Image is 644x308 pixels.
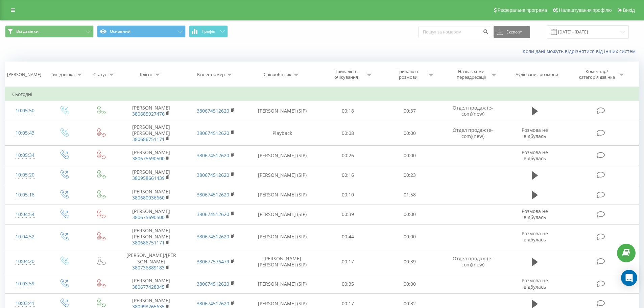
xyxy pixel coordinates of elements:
td: 00:00 [379,205,441,224]
a: 380686751171 [132,239,165,246]
td: [PERSON_NAME]/[PERSON_NAME] [119,249,183,274]
td: 00:39 [317,205,379,224]
td: 00:18 [317,101,379,121]
div: 10:05:20 [12,168,38,182]
div: Тривалість очікування [328,69,364,80]
td: [PERSON_NAME] (SIP) [248,165,317,185]
a: 380674512620 [197,281,229,287]
div: 10:05:43 [12,126,38,140]
a: 380674512620 [197,191,229,198]
td: 00:00 [379,274,441,294]
div: Бізнес номер [197,72,225,77]
span: Реферальна програма [498,7,547,13]
td: 00:26 [317,146,379,165]
a: 380680036660 [132,194,165,201]
div: 10:05:50 [12,104,38,117]
td: 00:23 [379,165,441,185]
div: [PERSON_NAME] [7,72,41,77]
div: 10:04:54 [12,208,38,221]
td: [PERSON_NAME] [PERSON_NAME] (SIP) [248,249,317,274]
div: 10:04:52 [12,230,38,243]
a: 380675690500 [132,155,165,162]
div: Тип дзвінка [51,72,75,77]
td: Сьогодні [5,88,639,101]
a: 380677428345 [132,284,165,290]
div: Статус [93,72,107,77]
td: 00:44 [317,224,379,249]
span: Всі дзвінки [16,29,39,34]
span: Розмова не відбулась [522,230,548,243]
button: Основний [97,25,186,38]
td: 00:00 [379,121,441,146]
span: Розмова не відбулась [522,149,548,162]
a: 380677576479 [197,258,229,265]
td: Отдел продаж (e-com)(new) [440,121,505,146]
td: 00:00 [379,224,441,249]
td: [PERSON_NAME] (SIP) [248,146,317,165]
td: 00:16 [317,165,379,185]
a: 380686751171 [132,136,165,142]
td: [PERSON_NAME] [PERSON_NAME] [119,224,183,249]
div: 10:05:34 [12,149,38,162]
div: Клієнт [140,72,153,77]
td: 00:17 [317,249,379,274]
span: Налаштування профілю [559,7,612,13]
td: [PERSON_NAME] (SIP) [248,101,317,121]
div: Аудіозапис розмови [516,72,558,77]
td: Отдел продаж (e-com)(new) [440,249,505,274]
a: 380674512620 [197,233,229,240]
td: 01:58 [379,185,441,205]
td: Отдел продаж (e-com)(new) [440,101,505,121]
div: 10:03:59 [12,277,38,290]
a: 380674512620 [197,172,229,178]
td: 00:00 [379,146,441,165]
a: 380675690500 [132,214,165,220]
div: Open Intercom Messenger [621,270,637,286]
a: 380674512620 [197,152,229,159]
td: Playback [248,121,317,146]
td: [PERSON_NAME] [119,146,183,165]
td: 00:39 [379,249,441,274]
a: Коли дані можуть відрізнятися вiд інших систем [523,48,639,54]
td: [PERSON_NAME] [119,185,183,205]
span: Розмова не відбулась [522,277,548,290]
span: Графік [202,29,215,34]
a: 380674512620 [197,130,229,136]
div: Тривалість розмови [390,69,426,80]
a: 380685927476 [132,111,165,117]
div: Співробітник [264,72,291,77]
div: 10:04:20 [12,255,38,268]
td: [PERSON_NAME] (SIP) [248,224,317,249]
span: Розмова не відбулась [522,127,548,139]
div: Назва схеми переадресації [453,69,489,80]
a: 380674512620 [197,211,229,217]
td: [PERSON_NAME] [119,205,183,224]
td: [PERSON_NAME] (SIP) [248,185,317,205]
a: 380736889183 [132,264,165,271]
td: 00:37 [379,101,441,121]
div: 10:05:16 [12,188,38,202]
td: [PERSON_NAME] [PERSON_NAME] [119,121,183,146]
td: 00:10 [317,185,379,205]
button: Графік [189,25,228,38]
input: Пошук за номером [419,26,490,38]
a: 380958661439 [132,175,165,181]
button: Всі дзвінки [5,25,94,38]
td: [PERSON_NAME] (SIP) [248,274,317,294]
span: Вихід [623,7,635,13]
td: [PERSON_NAME] [119,101,183,121]
td: [PERSON_NAME] [119,165,183,185]
td: 00:35 [317,274,379,294]
div: Коментар/категорія дзвінка [577,69,617,80]
span: Розмова не відбулась [522,208,548,220]
td: [PERSON_NAME] [119,274,183,294]
button: Експорт [494,26,530,38]
a: 380674512620 [197,300,229,307]
a: 380674512620 [197,108,229,114]
td: [PERSON_NAME] (SIP) [248,205,317,224]
td: 00:08 [317,121,379,146]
